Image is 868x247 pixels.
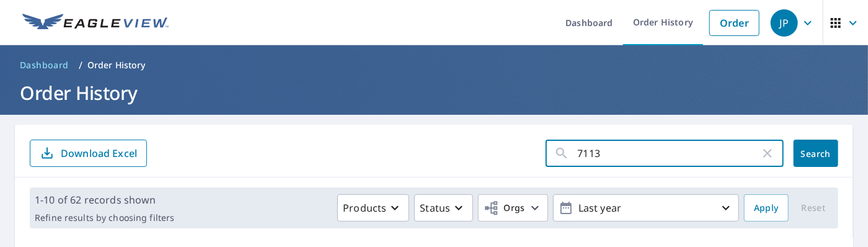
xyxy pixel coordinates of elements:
[478,194,548,222] button: Orgs
[22,14,169,32] img: EV Logo
[804,148,828,159] span: Search
[553,194,739,222] button: Last year
[573,197,719,219] p: Last year
[15,55,853,75] nav: breadcrumb
[709,10,759,36] a: Order
[35,212,174,223] p: Refine results by choosing filters
[343,200,386,215] p: Products
[15,80,853,106] h1: Order History
[484,200,525,216] span: Orgs
[35,192,174,207] p: 1-10 of 62 records shown
[15,55,74,75] a: Dashboard
[754,200,779,216] span: Apply
[771,9,798,37] div: JP
[420,200,450,215] p: Status
[20,59,69,71] span: Dashboard
[337,194,409,222] button: Products
[578,136,760,171] input: Address, Report #, Claim ID, etc.
[87,59,146,71] p: Order History
[30,140,147,167] button: Download Excel
[794,140,838,167] button: Search
[744,194,789,222] button: Apply
[61,146,137,160] p: Download Excel
[79,58,82,73] li: /
[414,194,473,222] button: Status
